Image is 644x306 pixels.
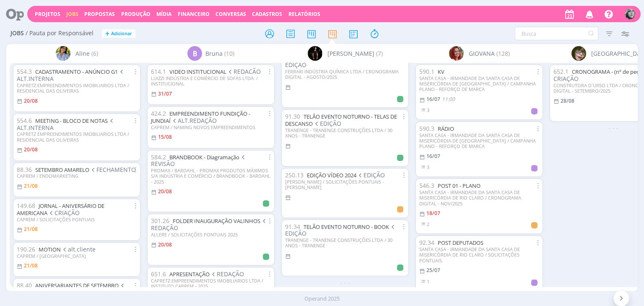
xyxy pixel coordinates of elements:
span: 3 [427,107,429,113]
a: EDIÇÃO VÍDEO 2024 [307,171,356,179]
span: 190.26 [17,245,35,253]
div: CAPRETZ EMPREENDIMENTOS IMOBILIARIOS LTDA / RESIDENCIAL DAS OLIVEIRAS [17,131,137,142]
div: SANTA CASA - IRMANDADE DA SANTA CASA DE MISERICÓRDIA DE [GEOGRAPHIC_DATA] / CAMPANHA PLANO - REFO... [419,75,539,92]
span: REVISÃO [151,153,247,168]
span: 91.30 [285,112,300,120]
div: SANTA CASA - IRMANDADE DA SANTA CASA DE MISERICÓRDIA DE RIO CLARO / SOLICITAÇÕES PONTUAIS [419,246,539,263]
div: [PERSON_NAME] / SOLICITAÇÕES PONTUAIS - [PERSON_NAME] [285,179,405,190]
a: EMPREENDIMENTO FUNDIÇÃO - JUNDIAÍ [151,110,250,124]
a: POST 01 - PLANO [438,182,480,189]
a: Relatórios [288,10,320,18]
span: 88.40 [17,281,32,289]
span: [PERSON_NAME] [327,49,374,58]
div: ALLERE / SOLICITAÇÕES PONTUAIS 2025 [151,232,271,237]
button: J [624,7,636,21]
a: APRESENTAÇÃO [169,270,210,278]
span: (6) [91,49,98,58]
span: alt.cliente [61,245,96,253]
div: CAPRETZ EMPREENDIMENTOS IMOBILIARIOS LTDA / INSTITUTO CAPREM - 2025 [151,278,271,289]
span: / Pauta por Responsável [26,30,93,37]
: 25/07 [426,267,440,274]
span: Jobs [10,30,24,37]
span: Financeiro [178,10,210,18]
a: BRANDBOOK - Diagramação [169,153,239,161]
span: 301.26 [151,217,169,225]
span: REDAÇÃO [210,270,244,278]
span: 2 [427,221,429,227]
span: 651.6 [151,270,166,278]
a: MOTION [39,246,61,253]
img: J [625,9,635,19]
span: 15/08 [158,133,172,140]
span: 590.3 [419,124,434,132]
div: LUIZZI INDÚSTRIA E COMÉRCIO DE SOFÁS LTDA. / INSTITUCIONAL [151,75,271,86]
input: Busca [515,27,598,40]
span: 424.2 [151,109,166,117]
div: SANTA CASA - IRMANDADE DA SANTA CASA DE MISERICÓRDIA DE RIO CLARO / CRONOGRAMA DIGITAL - NOV/2025 [419,189,539,206]
a: POST DEPUTADOS [438,239,483,246]
button: Projetos [32,11,63,18]
div: SANTA CASA - IRMANDADE DA SANTA CASA DE MISERICÓRDIA DE [GEOGRAPHIC_DATA] / CAMPANHA PLANO - REFO... [419,132,539,149]
span: (128) [496,49,510,58]
button: +Adicionar [102,29,135,38]
a: RÁDIO [438,125,454,132]
img: K [571,46,586,61]
: 11:00 [442,96,455,103]
span: 92.34 [419,239,434,246]
span: REDAÇÃO [151,217,267,232]
div: - - - [278,278,412,287]
button: Jobs [64,11,81,18]
span: 149.68 [17,202,35,210]
span: CRIAÇÃO [47,209,80,217]
span: 554.3 [17,67,32,75]
a: ANIVERSARIANTES DE SETEMBRO [35,282,119,289]
a: VIDEO INSTITUCIONAL [169,68,226,75]
span: Cadastros [252,10,282,18]
span: 652.1 [553,67,569,75]
div: CAPREM / ENDOMARKETING [17,173,137,179]
button: Propostas [82,11,117,18]
: 20/08 [24,97,38,104]
button: Produção [119,11,153,18]
a: Mídia [156,10,171,18]
a: MEETING - BLOCO DE NOTAS [35,117,108,124]
div: CAPREM / NAMING NOVOS EMPREENDIMENTOS [151,124,271,130]
: 28/08 [561,97,574,104]
span: Bruna [205,49,223,58]
span: (7) [376,49,383,58]
span: Aline [75,49,90,58]
button: Conversas [213,11,249,18]
span: 614.1 [151,67,166,75]
span: 20/08 [158,241,172,248]
a: TELÃO EVENTO NOTURNO - TELAS DE DESCANSO [285,113,397,127]
span: GIOVANA [469,49,495,58]
: 18/07 [426,210,440,217]
: 16/07 [426,96,440,103]
a: TELÃO EVENTO NOTURNO - BOOK [304,223,389,231]
span: ALT.INTERNA [17,117,115,132]
a: SETEMBRO AMARELO [35,166,89,174]
span: 1 [427,278,429,285]
span: 31/07 [158,90,172,97]
img: A [56,46,70,61]
span: 584.2 [151,153,166,161]
img: G [449,46,464,61]
button: Mídia [154,11,174,18]
button: Financeiro [175,11,212,18]
div: TRANENGE - TRANENGE CONSTRUÇÕES LTDA / 30 ANOS - TRANENGE [285,237,405,248]
span: 250.13 [285,171,304,179]
span: FECHAMENTO [89,166,136,174]
: 16/07 [426,153,440,160]
span: ALT.INTERNA [17,67,125,83]
span: 3 [427,164,429,170]
a: Produção [121,10,151,18]
span: 546.3 [419,182,434,189]
span: EDIÇÃO [285,223,396,238]
div: CAPREM / SOLICITAÇÕES PONTUAIS [17,217,137,222]
a: KV [438,68,444,75]
a: JORNAL - ANIVERSÁRIO DE AMERICANA [17,202,104,217]
div: PROMAX / BARDAHL - PROMAX PRODUTOS MÁXIMOS S/A INDÚSTRIA E COMÉRCIO / BRANDBOOK - BARDAHL - 2025 [151,168,271,184]
span: 91.34 [285,223,300,231]
a: Propostas [84,10,115,18]
span: EDIÇÃO [313,119,341,127]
